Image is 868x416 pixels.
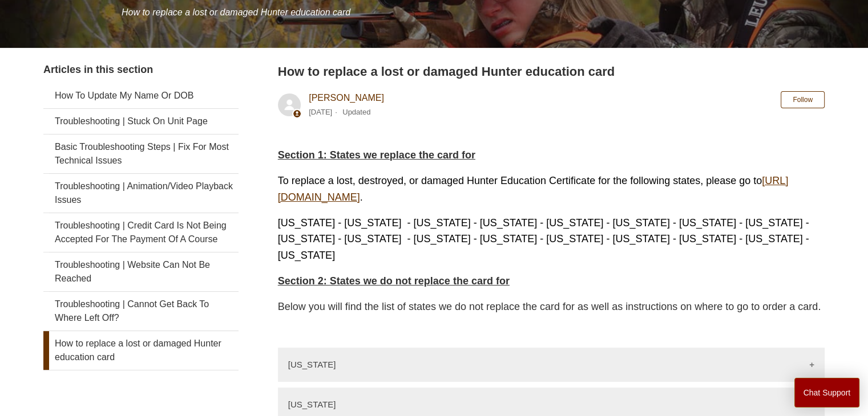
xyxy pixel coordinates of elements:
[309,108,332,116] time: 11/20/2023, 10:20
[43,213,239,252] a: Troubleshooting | Credit Card Is Not Being Accepted For The Payment Of A Course
[43,64,153,75] span: Articles in this section
[43,109,239,134] a: Troubleshooting | Stuck On Unit Page
[278,149,475,161] span: Section 1: States we replace the card for
[43,252,239,291] a: Troubleshooting | Website Can Not Be Reached
[288,399,336,409] p: [US_STATE]
[278,275,510,287] strong: Section 2: States we do not replace the card for
[278,175,789,203] a: [URL][DOMAIN_NAME]
[288,360,336,369] p: [US_STATE]
[278,301,821,312] span: Below you will find the list of states we do not replace the card for as well as instructions on ...
[309,93,384,103] a: [PERSON_NAME]
[794,378,860,407] button: Chat Support
[278,217,809,262] span: [US_STATE] - [US_STATE] - [US_STATE] - [US_STATE] - [US_STATE] - [US_STATE] - [US_STATE] - [US_ST...
[781,91,825,108] button: Follow Article
[342,108,370,116] li: Updated
[43,83,239,108] a: How To Update My Name Or DOB
[43,331,239,370] a: How to replace a lost or damaged Hunter education card
[278,62,825,81] h2: How to replace a lost or damaged Hunter education card
[122,7,350,17] span: How to replace a lost or damaged Hunter education card
[278,175,789,203] span: To replace a lost, destroyed, or damaged Hunter Education Certificate for the following states, p...
[43,174,239,213] a: Troubleshooting | Animation/Video Playback Issues
[43,134,239,173] a: Basic Troubleshooting Steps | Fix For Most Technical Issues
[43,292,239,331] a: Troubleshooting | Cannot Get Back To Where Left Off?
